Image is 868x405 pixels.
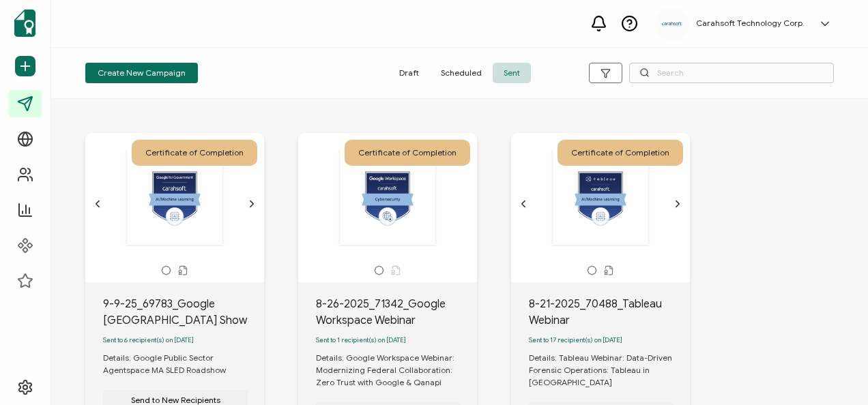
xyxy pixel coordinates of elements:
span: Sent to 6 recipient(s) on [DATE] [103,336,194,344]
div: 8-21-2025_70488_Tableau Webinar [529,296,690,329]
span: Sent to 17 recipient(s) on [DATE] [529,336,622,344]
div: Certificate of Completion [132,140,257,166]
div: Certificate of Completion [558,140,683,166]
span: Create New Campaign [98,69,186,77]
span: Send to New Recipients [131,396,220,404]
ion-icon: chevron forward outline [672,198,683,209]
img: sertifier-logomark-colored.svg [14,10,35,37]
h5: Carahsoft Technology Corp. [696,18,805,28]
span: Draft [388,63,430,83]
span: Sent [493,63,531,83]
ion-icon: chevron back outline [92,198,103,209]
iframe: Chat Widget [800,340,868,405]
span: Scheduled [430,63,493,83]
ion-icon: chevron forward outline [246,198,257,209]
div: 9-9-25_69783_Google [GEOGRAPHIC_DATA] Show [103,296,264,329]
button: Create New Campaign [85,63,198,83]
img: a9ee5910-6a38-4b3f-8289-cffb42fa798b.svg [662,22,682,26]
div: 8-26-2025_71342_Google Workspace Webinar [316,296,477,329]
span: Sent to 1 recipient(s) on [DATE] [316,336,406,344]
div: Certificate of Completion [345,140,470,166]
div: Details: Tableau Webinar: Data-Driven Forensic Operations: Tableau in [GEOGRAPHIC_DATA] [529,352,690,389]
input: Search [629,63,834,83]
div: Details: Google Public Sector Agentspace MA SLED Roadshow [103,352,264,376]
ion-icon: chevron back outline [518,198,529,209]
div: Details: Google Workspace Webinar: Modernizing Federal Collaboration: Zero Trust with Google & Qa... [316,352,477,389]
